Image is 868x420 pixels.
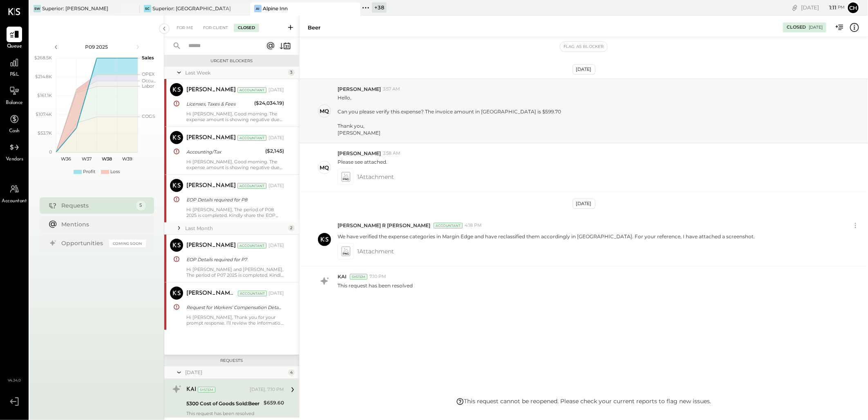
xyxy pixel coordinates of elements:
div: Accountant [434,223,463,228]
div: [DATE] [801,4,845,11]
span: 1 Attachment [357,169,394,185]
div: [PERSON_NAME] [338,129,561,136]
text: W39 [122,156,132,162]
div: Superior: [PERSON_NAME] [42,5,108,12]
span: Balance [6,99,23,107]
div: Superior: [GEOGRAPHIC_DATA] [152,5,231,12]
span: Vendors [6,156,23,163]
div: [DATE] [573,199,595,209]
div: Hi [PERSON_NAME], Thank you for your prompt response. I’ll review the information again and will ... [186,314,284,326]
div: MQ [320,164,329,172]
span: 1 Attachment [357,243,394,260]
div: Can you please verify this expense? The invoice amount in [GEOGRAPHIC_DATA] is $599.70 [338,108,561,115]
div: Hi [PERSON_NAME], Good morning. The expense amount is showing negative due to the adjustment entr... [186,111,284,122]
div: Last Month [185,225,286,232]
div: [PERSON_NAME] R [PERSON_NAME] [186,289,236,298]
div: SW [34,5,41,12]
div: Hi [PERSON_NAME], Good morning. The expense amount is showing negative due to the adjustment entr... [186,159,284,170]
span: 3:58 AM [383,150,400,157]
div: Hi [PERSON_NAME] and [PERSON_NAME], The period of P07 2025 is completed. Kindly share the EOP ite... [186,266,284,278]
span: P&L [10,71,19,79]
div: Accountant [238,291,267,296]
div: KAI [186,386,196,394]
div: ($2,145) [265,147,284,155]
div: Urgent Blockers [168,58,295,64]
div: [DATE] [185,369,286,376]
text: W38 [102,156,112,162]
div: [DATE] [268,290,284,297]
div: Opportunities [62,239,105,247]
span: [PERSON_NAME] R [PERSON_NAME] [338,222,430,229]
div: SC [144,5,151,12]
div: EOP Details required for P7 [186,255,282,264]
div: [DATE] [268,135,284,141]
p: Please see attached. [338,158,387,165]
div: Accounting/Tax [186,148,263,156]
div: Coming Soon [109,239,146,247]
div: [DATE] [268,87,284,93]
text: $107.4K [36,111,52,117]
div: Profit [83,169,95,175]
a: Balance [0,83,28,107]
text: $214.8K [35,74,52,79]
div: 5 [136,201,146,210]
div: ($24,034.19) [254,99,284,107]
span: Queue [7,43,22,50]
button: Flag as Blocker [560,42,607,52]
div: [DATE] [268,242,284,249]
div: This request has been resolved [186,411,284,416]
div: For Me [172,24,197,32]
text: $268.5K [34,55,52,61]
div: Closed [787,24,806,31]
a: Queue [0,27,28,50]
div: Mentions [62,220,142,228]
span: 4:18 PM [465,222,482,229]
span: [PERSON_NAME] [338,86,381,93]
div: Thank you, [338,122,561,129]
div: P09 2025 [62,43,132,50]
a: Accountant [0,181,28,205]
span: Accountant [2,198,27,205]
p: Hello, [338,94,561,136]
div: [PERSON_NAME] [186,182,236,190]
div: Licenses, Taxes & Fees [186,100,252,108]
text: Sales [142,55,154,61]
div: Requests [168,358,295,364]
text: OPEX [142,71,155,77]
p: This request has been resolved [338,282,413,289]
span: 3:57 AM [383,86,400,93]
div: 3 [288,69,295,76]
div: System [198,387,215,393]
div: [DATE] [809,25,823,30]
text: $53.7K [38,130,52,136]
div: [DATE] [573,64,595,75]
div: Requests [62,201,132,210]
text: COGS [142,113,155,119]
text: 0 [49,149,52,155]
div: Request for Workers’ Compensation Details [186,303,282,312]
div: copy link [791,3,799,12]
div: EOP Details required for P8 [186,196,282,204]
div: [PERSON_NAME] [186,86,236,94]
div: Accountant [237,243,266,248]
div: Beer [308,24,320,32]
div: Closed [234,24,259,32]
div: $659.60 [264,399,284,407]
div: 2 [288,225,295,231]
div: For Client [199,24,232,32]
text: W37 [82,156,92,162]
span: [PERSON_NAME] [338,150,381,157]
div: [DATE] [268,183,284,189]
div: [DATE], 7:10 PM [250,386,284,393]
div: [PERSON_NAME] [186,134,236,142]
text: $161.1K [37,93,52,98]
div: Hi [PERSON_NAME], The period of P08 2025 is completed. Kindly share the EOP items for P08 2025 on... [186,207,284,218]
text: Labor [142,83,154,89]
div: Alpine Inn [263,5,288,12]
a: Vendors [0,140,28,163]
div: + 38 [372,2,387,13]
div: [PERSON_NAME] [186,242,236,250]
div: AI [254,5,262,12]
span: KAI [338,273,347,280]
div: System [350,274,367,280]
